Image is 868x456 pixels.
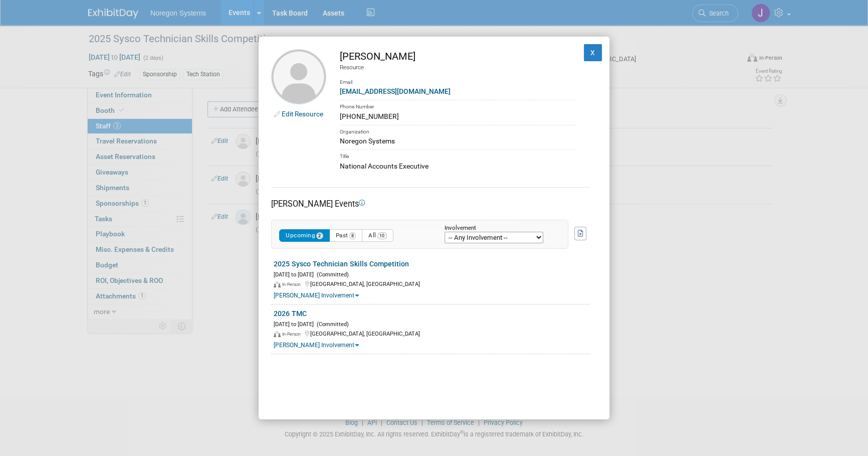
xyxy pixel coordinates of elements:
[316,232,323,239] span: 2
[340,72,576,86] div: Email
[314,271,349,278] span: (Committed)
[274,329,589,338] div: [GEOGRAPHIC_DATA], [GEOGRAPHIC_DATA]
[329,229,363,242] button: Past8
[271,198,589,210] div: [PERSON_NAME] Events
[282,110,323,118] a: Edit Resource
[340,136,576,146] div: Noregon Systems
[279,229,330,242] button: Upcoming2
[274,319,589,329] div: [DATE] to [DATE]
[362,229,393,242] button: All10
[340,49,576,64] div: [PERSON_NAME]
[274,292,359,299] a: [PERSON_NAME] Involvement
[445,225,553,232] div: Involvement
[282,332,304,337] span: In-Person
[314,321,349,328] span: (Committed)
[274,281,281,287] img: In-Person Event
[349,232,356,239] span: 8
[584,44,602,61] button: X
[340,87,451,95] a: [EMAIL_ADDRESS][DOMAIN_NAME]
[340,149,576,161] div: Title
[271,49,326,104] img: Kriston Smith
[340,100,576,111] div: Phone Number
[340,161,576,172] div: National Accounts Executive
[274,310,307,318] a: 2026 TMC
[274,342,359,349] a: [PERSON_NAME] Involvement
[274,331,281,337] img: In-Person Event
[274,279,589,288] div: [GEOGRAPHIC_DATA], [GEOGRAPHIC_DATA]
[340,111,576,122] div: [PHONE_NUMBER]
[340,125,576,136] div: Organization
[340,63,576,72] div: Resource
[274,269,589,279] div: [DATE] to [DATE]
[274,260,409,268] a: 2025 Sysco Technician Skills Competition
[282,282,304,287] span: In-Person
[377,232,387,239] span: 10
